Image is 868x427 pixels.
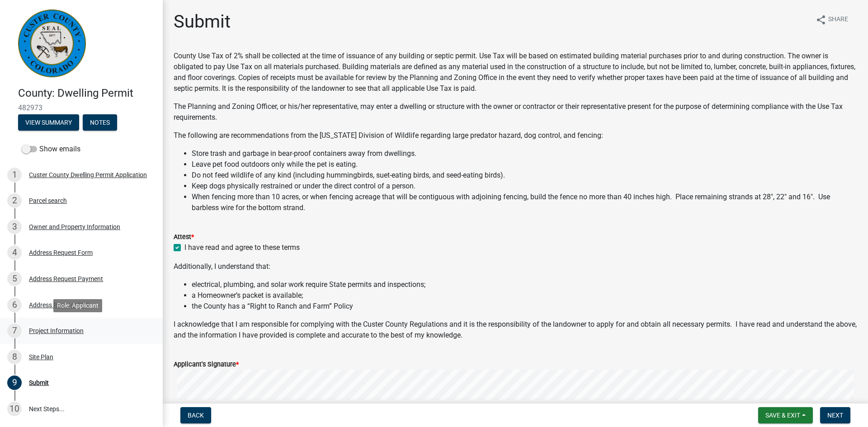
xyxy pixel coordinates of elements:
div: Custer County Dwelling Permit Application [29,172,147,178]
i: share [816,14,826,25]
p: The Planning and Zoning Officer, or his/her representative, may enter a dwelling or structure wit... [174,101,857,123]
span: Save & Exit [765,412,800,419]
img: Custer County, Colorado [18,9,86,77]
div: Address Request PDF [29,302,90,308]
span: Share [828,14,848,25]
div: 3 [7,220,22,234]
div: 2 [7,193,22,208]
p: Additionally, I understand that: [174,261,857,272]
h4: County: Dwelling Permit [18,87,156,100]
div: Site Plan [29,354,53,360]
span: 482973 [18,103,145,112]
wm-modal-confirm: Summary [18,119,79,127]
p: I acknowledge that I am responsible for complying with the Custer County Regulations and it is th... [174,319,857,341]
div: 8 [7,350,22,364]
div: 1 [7,168,22,182]
li: Store trash and garbage in bear-proof containers away from dwellings. [192,148,857,159]
li: Do not feed wildlife of any kind (including hummingbirds, suet-eating birds, and seed-eating birds). [192,170,857,181]
li: Leave pet food outdoors only while the pet is eating. [192,159,857,170]
label: Show emails [22,144,80,155]
wm-modal-confirm: Notes [83,119,117,127]
label: I have read and agree to these terms [184,242,300,253]
li: Keep dogs physically restrained or under the direct control of a person. [192,181,857,192]
div: Address Request Form [29,249,93,256]
p: The following are recommendations from the [US_STATE] Division of Wildlife regarding large predat... [174,130,857,141]
div: Role: Applicant [53,299,102,312]
button: View Summary [18,114,79,131]
li: electrical, plumbing, and solar work require State permits and inspections; [192,279,857,290]
span: Next [827,412,843,419]
span: Back [188,412,204,419]
div: 9 [7,375,22,390]
button: Back [180,407,211,423]
button: shareShare [808,11,855,28]
div: 6 [7,298,22,312]
div: Parcel search [29,197,67,204]
label: Applicant's Signature [174,361,239,368]
p: County Use Tax of 2% shall be collected at the time of issuance of any building or septic permit.... [174,51,857,94]
div: Submit [29,380,49,386]
div: 5 [7,272,22,286]
button: Next [820,407,850,423]
div: 4 [7,245,22,260]
label: Attest [174,234,194,240]
button: Notes [83,114,117,131]
div: Project Information [29,328,84,334]
li: the County has a “Right to Ranch and Farm” Policy [192,301,857,312]
li: When fencing more than 10 acres, or when fencing acreage that will be contiguous with adjoining f... [192,192,857,213]
div: 10 [7,402,22,416]
div: 7 [7,324,22,338]
div: Address Request Payment [29,276,103,282]
div: Owner and Property Information [29,224,120,230]
button: Save & Exit [758,407,813,423]
h1: Submit [174,11,231,33]
li: a Homeowner’s packet is available; [192,290,857,301]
